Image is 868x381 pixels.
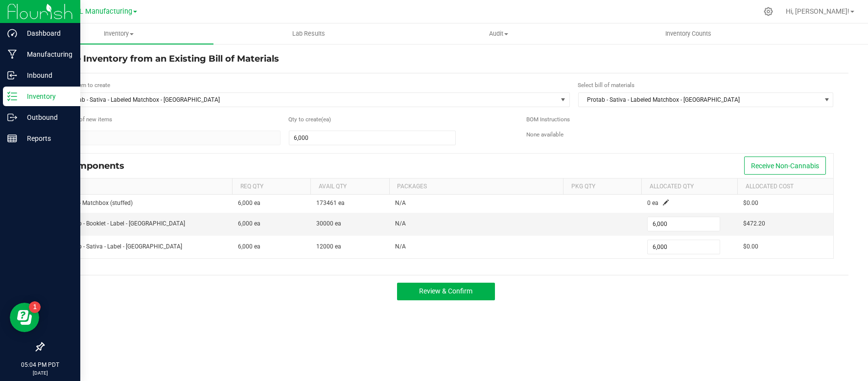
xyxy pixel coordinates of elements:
[321,115,330,124] span: (ea)
[17,133,76,144] p: Reports
[64,243,182,250] span: Protab - Sativa - Label - [GEOGRAPHIC_DATA]
[17,27,76,39] p: Dashboard
[7,49,17,59] inline-svg: Manufacturing
[786,7,849,15] span: Hi, [PERSON_NAME]!
[7,112,17,122] inline-svg: Outbound
[743,200,758,206] span: $0.00
[17,90,76,102] p: Inventory
[316,220,341,227] span: 30000 ea
[744,157,826,175] button: Receive Non-Cannabis
[316,243,341,250] span: 12000 ea
[397,283,495,300] button: Review & Confirm
[59,93,557,107] span: Protab - Sativa - Labeled Matchbox - [GEOGRAPHIC_DATA]
[579,93,821,107] span: Protab - Sativa - Labeled Matchbox - [GEOGRAPHIC_DATA]
[7,134,17,143] inline-svg: Reports
[58,115,112,124] span: Number of new packages to create
[526,116,570,123] span: BOM Instructions
[395,243,406,250] span: N/A
[578,82,634,89] span: Select bill of materials
[316,200,345,206] span: 173461 ea
[751,162,819,170] span: Receive Non-Cannabis
[419,287,472,295] span: Review & Confirm
[641,179,737,195] th: Allocated Qty
[4,360,76,369] p: 05:04 PM PDT
[213,23,403,44] a: Lab Results
[7,70,17,80] inline-svg: Inbound
[310,179,389,195] th: Avail Qty
[395,200,406,206] span: N/A
[238,200,260,206] span: 6,000 ea
[17,69,76,81] p: Inbound
[10,303,39,332] iframe: Resource center
[652,29,725,38] span: Inventory Counts
[64,200,133,206] span: Black - Matchbox (stuffed)
[65,160,132,171] div: Components
[17,112,76,123] p: Outbound
[526,131,563,138] span: None available
[762,7,774,16] div: Manage settings
[389,179,563,195] th: Packages
[232,179,310,195] th: Req Qty
[395,220,406,227] span: N/A
[58,179,232,195] th: Item
[64,220,185,227] span: Protab - Booklet - Label - [GEOGRAPHIC_DATA]
[23,29,213,38] span: Inventory
[63,7,132,16] span: LEVEL Manufacturing
[23,23,213,44] a: Inventory
[743,243,758,250] span: $0.00
[593,23,783,44] a: Inventory Counts
[563,179,641,195] th: Pkg Qty
[279,29,338,38] span: Lab Results
[7,28,17,38] inline-svg: Dashboard
[404,29,593,38] span: Audit
[238,243,260,250] span: 6,000 ea
[29,301,41,313] iframe: Resource center unread badge
[403,23,593,44] a: Audit
[50,53,841,66] h4: Create Inventory from an Existing Bill of Materials
[288,115,321,124] span: Quantity per package (ea)
[737,179,833,195] th: Allocated Cost
[743,220,765,227] span: $472.20
[7,91,17,101] inline-svg: Inventory
[17,48,76,60] p: Manufacturing
[58,82,110,89] span: Select item to create
[647,200,658,206] span: 0 ea
[238,220,260,227] span: 6,000 ea
[4,369,76,377] p: [DATE]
